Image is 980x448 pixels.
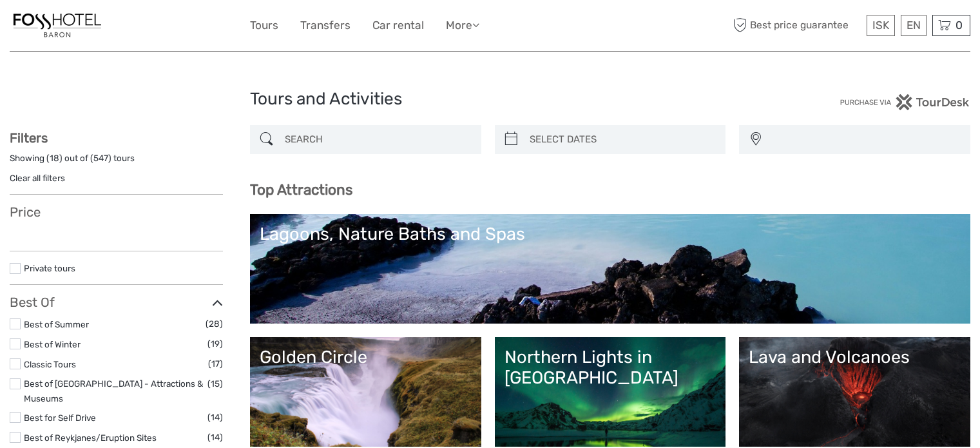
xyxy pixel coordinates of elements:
[260,347,472,437] a: Golden Circle
[10,130,48,146] strong: Filters
[504,347,716,437] a: Northern Lights in [GEOGRAPHIC_DATA]
[749,347,961,437] a: Lava and Volcanoes
[749,347,961,367] div: Lava and Volcanoes
[250,89,731,110] h1: Tours and Activities
[207,430,223,445] span: (14)
[10,204,223,220] h3: Price
[207,376,223,391] span: (15)
[24,359,76,369] a: Classic Tours
[50,152,59,164] label: 18
[10,10,105,41] img: 1355-f22f4eb0-fb05-4a92-9bea-b034c25151e6_logo_small.jpg
[250,181,352,199] b: Top Attractions
[24,319,89,329] a: Best of Summer
[280,128,475,151] input: SEARCH
[24,413,96,423] a: Best for Self Drive
[300,16,351,35] a: Transfers
[10,152,223,172] div: Showing ( ) out of ( ) tours
[260,347,472,367] div: Golden Circle
[260,224,961,244] div: Lagoons, Nature Baths and Spas
[840,94,970,110] img: PurchaseViaTourDesk.png
[250,16,278,35] a: Tours
[206,317,223,331] span: (28)
[260,224,961,314] a: Lagoons, Nature Baths and Spas
[872,19,889,32] span: ISK
[10,295,223,310] h3: Best Of
[93,152,108,164] label: 547
[207,336,223,351] span: (19)
[24,339,81,349] a: Best of Winter
[446,16,479,35] a: More
[208,356,223,371] span: (17)
[207,410,223,425] span: (14)
[504,347,716,389] div: Northern Lights in [GEOGRAPHIC_DATA]
[372,16,424,35] a: Car rental
[24,378,203,404] a: Best of [GEOGRAPHIC_DATA] - Attractions & Museums
[730,15,863,36] span: Best price guarantee
[24,263,75,273] a: Private tours
[901,15,927,36] div: EN
[24,433,157,443] a: Best of Reykjanes/Eruption Sites
[524,128,720,151] input: SELECT DATES
[10,173,65,183] a: Clear all filters
[954,19,965,32] span: 0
